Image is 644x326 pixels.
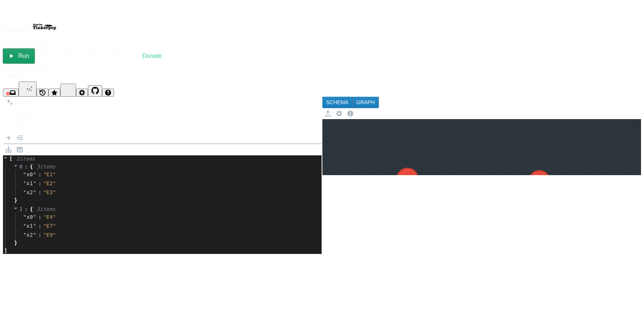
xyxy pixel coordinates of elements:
img: AWS Neptune [48,34,74,47]
button: SCHEMA [322,97,352,108]
span: Fork [65,53,77,59]
span: " E4 " [43,214,56,220]
button: Format [3,97,35,108]
span: " [33,214,37,220]
span: 1 [19,206,23,212]
span: " [23,223,26,229]
span: Format [15,99,32,105]
span: Sign In [7,73,23,79]
div: and Sponsored by [3,34,641,49]
button: Sign In [3,70,27,81]
button: Save [35,49,59,63]
span: SCHEMA [326,99,348,105]
span: " E9 " [43,232,56,238]
span: GRAPH [356,99,375,105]
span: 3 item s [37,164,56,170]
span: " [23,189,26,195]
span: Clear [88,53,102,59]
span: 3 item s [37,206,56,212]
span: " E1 " [43,171,56,177]
span: " [23,180,26,186]
span: x2 [26,189,33,196]
span: " [23,232,26,238]
span: 0 [19,164,23,170]
span: : [38,232,41,238]
span: " [23,214,26,220]
span: : [38,189,41,196]
span: x1 [26,180,33,187]
span: " [33,189,37,195]
span: : [38,223,41,229]
span: " E2 " [43,180,56,186]
button: Donate [137,49,167,63]
button: GRAPH [353,97,379,108]
button: Clear [83,49,108,63]
span: : [38,214,41,220]
span: { [30,163,33,170]
span: " [33,180,37,186]
span: x2 [26,232,33,238]
span: [ [9,155,12,162]
span: : [25,206,28,212]
div: Untitled Workspace [3,63,641,70]
span: : [38,171,41,178]
span: } [13,197,17,204]
span: 2 item s [16,156,35,162]
span: x0 [26,214,33,220]
span: { [30,206,33,212]
button: Run [3,49,35,63]
span: : [25,163,28,170]
span: " [33,223,37,229]
span: " [33,171,37,177]
span: Save [40,53,54,59]
span: Run [18,53,29,59]
span: " [23,171,26,177]
span: : [38,180,41,187]
button: Fork [60,49,83,63]
span: Revert [114,53,131,59]
span: x1 [26,223,33,229]
span: " E7 " [43,223,56,229]
span: } [13,239,17,246]
span: Donate [142,53,162,59]
span: " E3 " [43,189,56,195]
button: Revert [108,49,137,63]
span: x0 [26,171,33,178]
span: ] [3,247,7,254]
div: Powered By [3,20,641,34]
span: " [33,232,37,238]
span: query 1 [18,113,48,120]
